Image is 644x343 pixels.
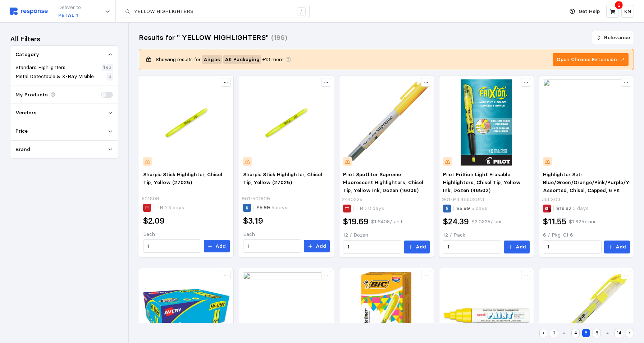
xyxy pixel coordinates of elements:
[270,204,287,211] span: 5 days
[443,231,530,239] p: 12 / Pack
[565,5,604,18] button: Get Help
[204,240,230,253] button: Add
[470,205,487,211] span: 5 days
[225,56,260,63] span: AK Packaging
[58,12,81,19] p: PETAL 1
[204,56,220,63] span: Airgas
[147,240,197,253] input: Qty
[142,195,159,203] p: 501809
[15,127,28,135] p: Price
[247,240,297,253] input: Qty
[617,1,621,9] p: 5
[10,8,48,15] img: svg%3e
[343,79,430,166] img: s0440553_sc7
[547,241,597,253] input: Qty
[356,205,384,212] p: TBD
[571,329,580,337] button: 4
[134,5,293,18] input: Search for a product name or SKU
[109,73,111,81] p: 3
[243,79,330,166] img: sp39611457_s7
[516,243,526,251] p: Add
[443,216,469,227] h2: $24.39
[367,205,384,211] span: 8 days
[416,243,426,251] p: Add
[143,215,165,227] h2: $2.09
[243,171,322,186] span: Sharpie Stick Highlighter, Chisel Tip, Yellow (27025)
[243,230,330,238] p: Each
[139,33,269,42] h3: Results for " YELLOW HIGHLIGHTERS"
[504,241,530,253] button: Add
[543,231,630,239] p: 6 / Pkg. Of 6
[604,34,630,42] p: Relevance
[456,205,487,212] p: $5.99
[156,56,201,64] p: Showing results for
[582,329,590,337] button: 5
[447,241,497,253] input: Qty
[262,56,284,64] span: + 13 more
[614,329,623,337] button: 14
[15,109,37,117] p: Vendors
[343,171,423,193] span: Pilot Spotliter Supreme Fluorescent Highlighters, Chisel Tip, Yellow Ink, Dozen (16008)
[15,146,30,154] p: Brand
[624,8,631,15] p: KN
[593,329,601,337] button: 6
[58,4,81,12] p: Deliver to
[242,195,270,203] p: 901-501809
[342,196,362,203] p: 2440225
[343,216,369,227] h2: $19.69
[15,64,65,72] p: Standard Highlighters
[543,216,566,227] h2: $11.55
[256,204,287,212] p: $5.99
[621,5,634,18] button: KN
[371,218,402,226] p: $1.6408 / unit
[604,241,630,253] button: Add
[316,242,326,250] p: Add
[443,79,530,166] img: sp134165701_s7
[143,171,222,186] span: Sharpie Stick Highlighter, Chisel Tip, Yellow (27025)
[297,7,306,16] div: /
[579,8,600,15] p: Get Help
[550,329,558,337] button: 1
[616,243,626,251] p: Add
[143,230,230,238] p: Each
[542,196,560,203] p: 35LX03
[347,241,397,253] input: Qty
[471,218,503,226] p: $2.0325 / unit
[556,205,589,212] p: $18.82
[156,204,184,212] p: TBD
[143,79,230,166] img: sp39611457_sc7
[443,171,521,193] span: Pilot FriXion Light Erasable Highlighters, Chisel Tip, Yellow Ink, Dozen (46502)
[557,56,617,64] p: Open Chrome Extension
[304,240,330,253] button: Add
[243,215,263,227] h2: $3.19
[15,51,39,59] p: Category
[215,242,226,250] p: Add
[15,91,48,99] p: My Products
[404,241,430,253] button: Add
[343,231,430,239] p: 12 / Dozen
[10,34,40,44] h3: All Filters
[569,218,597,226] p: $1.925 / unit
[571,205,589,211] span: 3 days
[103,64,111,72] p: 193
[543,79,630,166] img: 35LX03_AW01
[553,53,629,66] button: Open Chrome Extension
[167,204,184,211] span: 8 days
[271,33,287,42] h3: (196)
[543,171,644,193] span: Highlighter Set: Blue/Green/Orange/Pink/Purple/Yellow, Assorted, Chisel, Capped, 6 PK
[592,31,634,45] button: Relevance
[442,196,484,203] p: 901-PIL46502UNI
[15,73,106,81] p: Metal Detectable & X-Ray Visible Highlighters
